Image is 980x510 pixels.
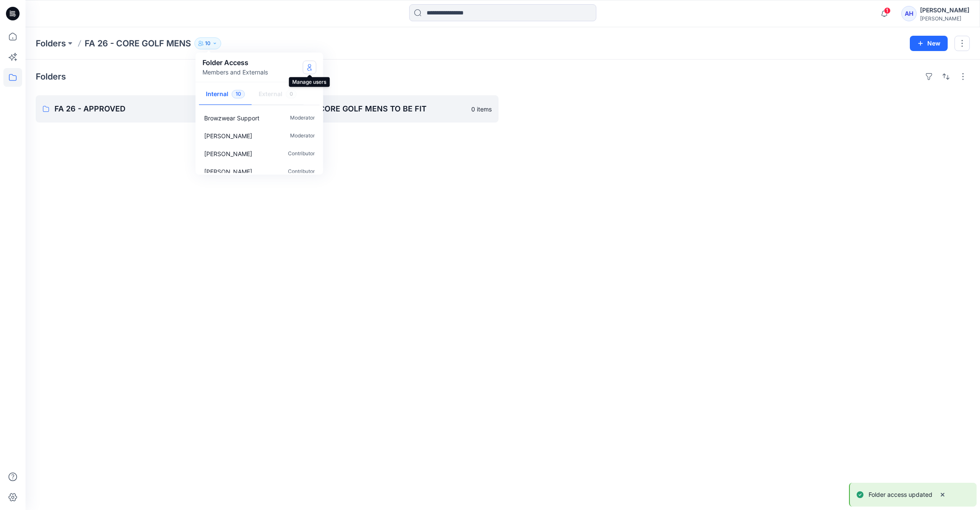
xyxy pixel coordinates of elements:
[36,95,263,123] a: FA 26 - APPROVED4 items
[290,131,315,140] p: Moderator
[303,60,316,74] button: Manage Users
[36,37,66,49] a: Folders
[204,114,259,123] p: Browzwear Support
[197,145,322,162] a: [PERSON_NAME]Contributor
[197,127,322,145] a: [PERSON_NAME]Moderator
[197,109,322,127] a: Browzwear SupportModerator
[252,84,304,105] button: External
[846,479,980,510] div: Notifications-bottom-right
[85,37,191,49] p: FA 26 - CORE GOLF MENS
[286,90,297,98] span: 0
[204,131,252,140] p: Ashley Heller
[920,15,969,22] div: [PERSON_NAME]
[910,36,948,51] button: New
[205,39,211,48] p: 10
[54,103,231,115] p: FA 26 - APPROVED
[884,7,891,14] span: 1
[197,162,322,180] a: [PERSON_NAME]Contributor
[288,149,315,158] p: Contributor
[36,71,66,82] h4: Folders
[471,105,492,114] p: 0 items
[901,6,917,21] div: AH
[232,90,245,98] span: 10
[202,57,268,68] p: Folder Access
[290,114,315,123] p: Moderator
[271,95,499,123] a: FA 26 - CORE GOLF MENS TO BE FIT0 items
[199,84,252,105] button: Internal
[194,37,221,49] button: 10
[204,167,252,176] p: Ana Leon
[288,167,315,176] p: Contributor
[869,490,932,500] p: Folder access updated
[920,5,969,15] div: [PERSON_NAME]
[290,103,466,115] p: FA 26 - CORE GOLF MENS TO BE FIT
[202,68,268,77] p: Members and Externals
[204,149,252,158] p: Tracy Liu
